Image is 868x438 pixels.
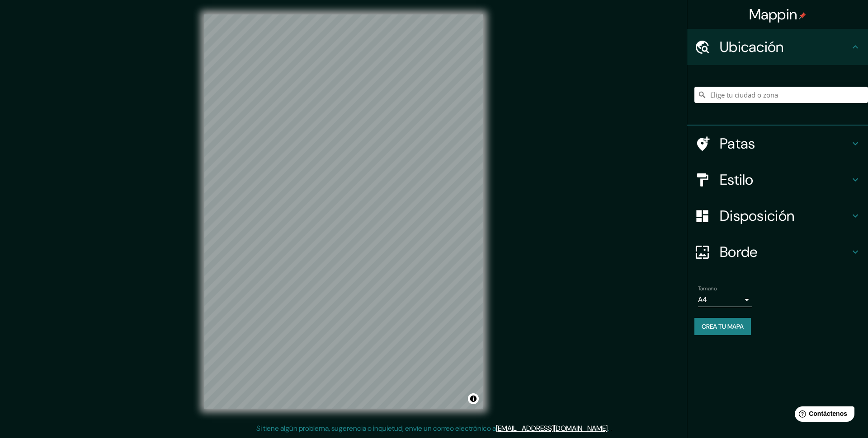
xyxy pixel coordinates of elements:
[609,423,610,433] font: .
[610,423,612,433] font: .
[496,424,608,433] a: [EMAIL_ADDRESS][DOMAIN_NAME]
[468,393,479,404] button: Activar o desactivar atribución
[256,424,496,433] font: Si tiene algún problema, sugerencia o inquietud, envíe un correo electrónico a
[687,29,868,65] div: Ubicación
[720,134,755,153] font: Patas
[694,318,751,335] button: Crea tu mapa
[698,293,752,307] div: A4
[698,295,707,304] font: A4
[687,234,868,270] div: Borde
[608,424,609,433] font: .
[204,14,483,409] canvas: Mapa
[720,242,758,261] font: Borde
[749,5,797,24] font: Mappin
[720,170,754,189] font: Estilo
[694,87,868,103] input: Elige tu ciudad o zona
[687,162,868,198] div: Estilo
[687,126,868,162] div: Patas
[720,206,794,225] font: Disposición
[687,198,868,234] div: Disposición
[720,37,784,56] font: Ubicación
[788,403,858,428] iframe: Lanzador de widgets de ayuda
[698,285,717,292] font: Tamaño
[799,12,806,19] img: pin-icon.png
[702,322,744,331] font: Crea tu mapa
